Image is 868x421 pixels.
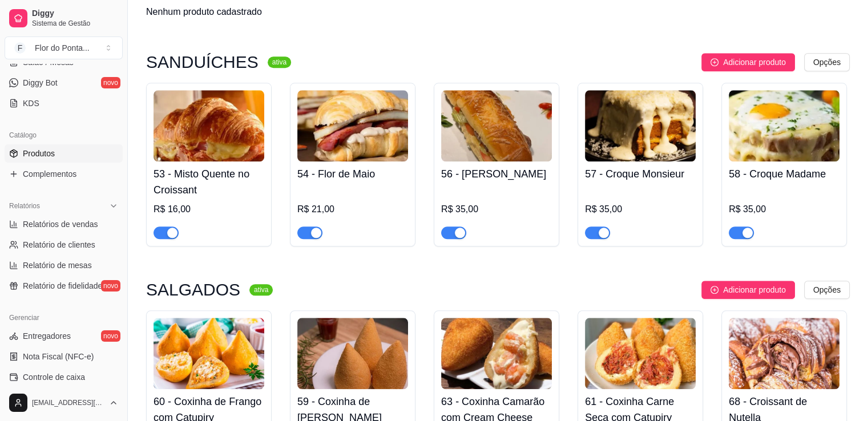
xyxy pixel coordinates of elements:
a: DiggySistema de Gestão [5,5,123,32]
span: Diggy Bot [23,77,58,88]
button: [EMAIL_ADDRESS][DOMAIN_NAME] [5,389,123,416]
sup: ativa [268,56,291,68]
span: Relatório de mesas [23,260,92,271]
div: R$ 35,00 [585,203,696,216]
img: product-image [585,90,696,161]
div: Gerenciar [5,309,123,327]
span: [EMAIL_ADDRESS][DOMAIN_NAME] [32,398,104,407]
img: product-image [154,318,264,389]
a: Produtos [5,144,123,163]
a: Nota Fiscal (NFC-e) [5,347,123,366]
button: Opções [804,281,850,299]
span: Relatório de clientes [23,239,95,250]
span: Relatório de fidelidade [23,280,102,292]
span: Opções [813,56,841,68]
button: Adicionar produto [701,281,795,299]
span: Controle de caixa [23,371,85,383]
span: Relatórios [9,201,40,211]
img: product-image [729,318,839,389]
div: Flor do Ponta ... [35,42,90,54]
a: Diggy Botnovo [5,74,123,92]
img: product-image [297,318,408,389]
span: Sistema de Gestão [32,19,118,28]
a: Relatório de fidelidadenovo [5,277,123,295]
span: plus-circle [710,58,718,66]
span: plus-circle [710,286,718,294]
a: Entregadoresnovo [5,327,123,345]
a: KDS [5,94,123,112]
a: Complementos [5,165,123,183]
div: R$ 35,00 [729,203,839,216]
img: product-image [297,90,408,161]
img: product-image [441,90,552,161]
button: Adicionar produto [701,53,795,71]
div: R$ 35,00 [441,203,552,216]
span: Nota Fiscal (NFC-e) [23,351,94,362]
div: Nenhum produto cadastrado [146,5,262,19]
div: R$ 16,00 [154,203,264,216]
h4: 58 - Croque Madame [729,166,839,182]
button: Select a team [5,37,123,59]
span: F [14,42,26,54]
a: Relatórios de vendas [5,215,123,233]
img: product-image [154,90,264,161]
button: Opções [804,53,850,71]
sup: ativa [249,284,273,295]
span: Produtos [23,148,55,159]
span: Adicionar produto [723,56,786,68]
div: R$ 21,00 [297,203,408,216]
a: Relatório de clientes [5,236,123,254]
span: KDS [23,98,39,109]
span: Complementos [23,168,76,180]
span: Adicionar produto [723,284,786,296]
span: Opções [813,284,841,296]
img: product-image [585,318,696,389]
h4: 57 - Croque Monsieur [585,166,696,182]
a: Relatório de mesas [5,256,123,274]
h4: 53 - Misto Quente no Croissant [154,166,264,198]
img: product-image [441,318,552,389]
span: Diggy [32,9,118,19]
a: Controle de caixa [5,368,123,386]
h4: 56 - [PERSON_NAME] [441,166,552,182]
img: product-image [729,90,839,161]
h4: 54 - Flor de Maio [297,166,408,182]
h3: SANDUÍCHES [146,55,259,69]
h3: SALGADOS [146,283,240,297]
div: Catálogo [5,126,123,144]
span: Entregadores [23,330,71,342]
span: Relatórios de vendas [23,218,98,230]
